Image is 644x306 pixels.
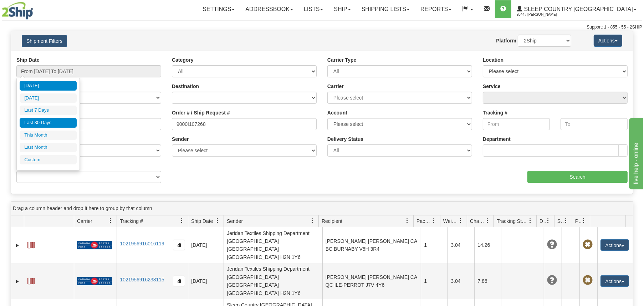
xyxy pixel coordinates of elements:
[401,215,413,227] a: Recipient filter column settings
[191,218,213,225] span: Ship Date
[224,263,322,299] td: Jeridan Textiles Shipping Department [GEOGRAPHIC_DATA] [GEOGRAPHIC_DATA] [GEOGRAPHIC_DATA] H2N 1Y6
[327,136,363,143] label: Delivery Status
[327,83,344,90] label: Carrier
[322,227,421,263] td: [PERSON_NAME] [PERSON_NAME] CA BC BURNABY V5H 3R4
[211,215,224,227] a: Ship Date filter column settings
[421,227,448,263] td: 1
[496,37,516,44] label: Platform
[497,218,528,225] span: Tracking Status
[240,0,298,18] a: Addressbook
[20,118,77,128] li: Last 30 Days
[172,56,194,63] label: Category
[428,215,440,227] a: Packages filter column settings
[298,0,328,18] a: Lists
[421,263,448,299] td: 1
[306,215,318,227] a: Sender filter column settings
[328,0,356,18] a: Ship
[172,136,189,143] label: Sender
[322,263,421,299] td: [PERSON_NAME] [PERSON_NAME] CA QC ILE-PERROT J7V 4Y6
[415,0,457,18] a: Reports
[14,278,21,285] a: Expand
[443,218,458,225] span: Weight
[483,56,504,63] label: Location
[20,143,77,152] li: Last Month
[197,0,240,18] a: Settings
[483,136,511,143] label: Department
[561,118,628,130] input: To
[188,263,224,299] td: [DATE]
[20,155,77,165] li: Custom
[578,215,590,227] a: Pickup Status filter column settings
[575,218,581,225] span: Pickup Status
[27,275,35,286] a: Label
[474,263,501,299] td: 7.86
[522,6,633,12] span: Sleep Country [GEOGRAPHIC_DATA]
[524,215,536,227] a: Tracking Status filter column settings
[224,227,322,263] td: Jeridan Textiles Shipping Department [GEOGRAPHIC_DATA] [GEOGRAPHIC_DATA] [GEOGRAPHIC_DATA] H2N 1Y6
[20,81,77,91] li: [DATE]
[77,277,112,286] img: 20 - Canada Post
[120,241,164,246] a: 1021956916016119
[11,202,633,215] div: grid grouping header
[416,218,431,225] span: Packages
[20,106,77,115] li: Last 7 Days
[483,109,507,116] label: Tracking #
[120,277,164,282] a: 1021956916238115
[327,56,356,63] label: Carrier Type
[583,275,593,285] span: Pickup Not Assigned
[27,239,35,250] a: Label
[22,35,67,47] button: Shipment Filters
[483,118,550,130] input: From
[600,239,629,251] button: Actions
[547,240,557,250] span: Unknown
[448,263,474,299] td: 3.04
[14,242,21,249] a: Expand
[583,240,593,250] span: Pickup Not Assigned
[2,2,33,20] img: logo2044.jpg
[173,276,185,286] button: Copy to clipboard
[483,83,501,90] label: Service
[481,215,494,227] a: Charge filter column settings
[120,218,143,225] span: Tracking #
[2,24,642,30] div: Support: 1 - 855 - 55 - 2SHIP
[77,218,92,225] span: Carrier
[176,215,188,227] a: Tracking # filter column settings
[20,93,77,103] li: [DATE]
[327,109,347,116] label: Account
[474,227,501,263] td: 14.26
[16,56,40,63] label: Ship Date
[20,131,77,140] li: This Month
[527,171,628,183] input: Search
[356,0,415,18] a: Shipping lists
[448,227,474,263] td: 3.04
[104,215,117,227] a: Carrier filter column settings
[511,0,642,18] a: Sleep Country [GEOGRAPHIC_DATA] 2044 / [PERSON_NAME]
[470,218,485,225] span: Charge
[77,241,112,250] img: 20 - Canada Post
[172,109,230,116] label: Order # / Ship Request #
[540,218,546,225] span: Delivery Status
[557,218,563,225] span: Shipment Issues
[517,11,570,18] span: 2044 / [PERSON_NAME]
[173,240,185,250] button: Copy to clipboard
[600,275,629,287] button: Actions
[594,35,622,47] button: Actions
[5,4,66,13] div: live help - online
[560,215,572,227] a: Shipment Issues filter column settings
[628,117,643,189] iframe: chat widget
[188,227,224,263] td: [DATE]
[542,215,554,227] a: Delivery Status filter column settings
[227,218,243,225] span: Sender
[455,215,467,227] a: Weight filter column settings
[547,275,557,285] span: Unknown
[172,83,199,90] label: Destination
[322,218,342,225] span: Recipient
